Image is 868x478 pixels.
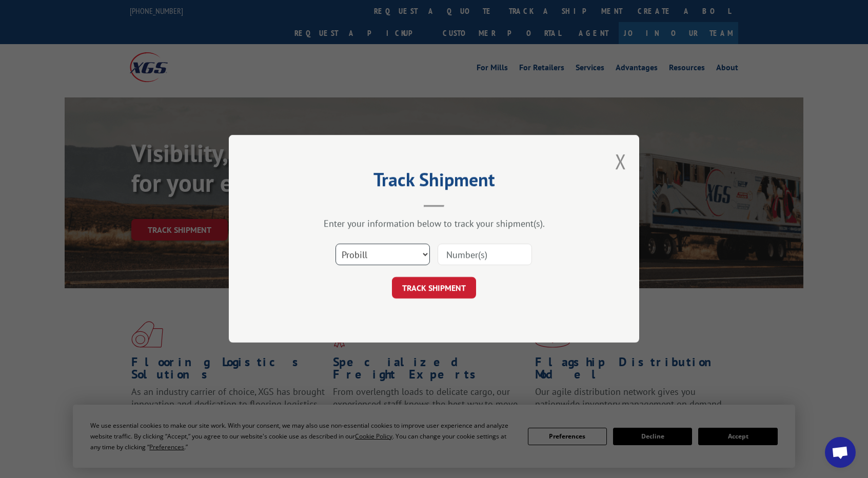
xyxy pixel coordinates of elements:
[615,148,626,175] button: Close modal
[438,244,532,266] input: Number(s)
[280,172,588,192] h2: Track Shipment
[392,277,476,299] button: TRACK SHIPMENT
[825,437,856,468] div: Open chat
[280,218,588,230] div: Enter your information below to track your shipment(s).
